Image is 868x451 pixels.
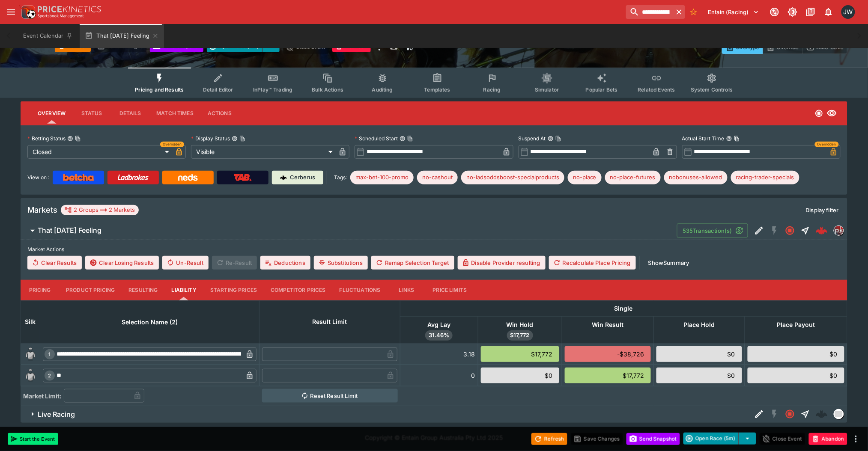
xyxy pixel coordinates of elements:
[785,409,795,419] svg: Closed
[38,6,101,12] img: PriceKinetics
[626,5,673,19] input: search
[314,256,368,270] button: Substitutions
[801,203,844,217] button: Display filter
[234,174,252,181] img: TabNZ
[371,256,454,270] button: Remap Selection Target
[683,433,739,445] button: Open Race (5m)
[519,135,546,142] p: Suspend At
[27,256,82,270] button: Clear Results
[816,225,828,237] div: b4423bdb-c388-4c57-bfc4-bba871897027
[638,86,675,93] span: Related Events
[21,280,59,300] button: Pricing
[18,24,78,48] button: Event Calendar
[809,433,847,445] button: Abandon
[677,223,748,238] button: 535Transaction(s)
[355,135,398,142] p: Scheduled Start
[21,222,677,239] button: That [DATE] Feeling
[483,86,501,93] span: Racing
[80,24,164,48] button: That [DATE] Feeling
[38,226,101,235] h6: That [DATE] Feeling
[417,171,458,184] div: Betting Target: cerberus
[531,433,567,445] button: Refresh
[815,109,823,118] svg: Closed
[821,4,836,20] button: Notifications
[834,225,844,236] div: pricekinetics
[497,320,543,330] span: Win Hold
[24,347,37,361] img: blank-silk.png
[162,256,208,270] button: Un-Result
[203,86,233,93] span: Detail Editor
[798,406,813,422] button: Straight
[817,142,836,147] span: Overridden
[47,351,53,357] span: 1
[507,331,533,340] span: $17,772
[332,42,371,50] span: Mark an event as closed and abandoned.
[27,243,841,256] label: Market Actions
[424,86,450,93] span: Templates
[163,142,182,147] span: Overridden
[785,225,795,236] svg: Closed
[687,5,701,19] button: No Bookmarks
[239,136,245,142] button: Copy To Clipboard
[555,136,561,142] button: Copy To Clipboard
[232,136,238,142] button: Display StatusCopy To Clipboard
[27,135,66,142] p: Betting Status
[85,256,159,270] button: Clear Losing Results
[548,136,554,142] button: Suspend AtCopy To Clipboard
[21,406,752,423] button: Live Racing
[461,173,564,182] span: no-ladsoddsboost-specialproducts
[64,205,135,215] div: 2 Groups 2 Markets
[38,14,84,18] img: Sportsbook Management
[122,280,164,300] button: Resulting
[403,371,475,380] div: 0
[664,173,728,182] span: nobonuses-allowed
[782,223,798,238] button: Closed
[841,5,855,19] div: Jayden Wyke
[128,68,740,98] div: Event type filters
[253,86,292,93] span: InPlay™ Trading
[3,4,19,20] button: open drawer
[135,86,184,93] span: Pricing and Results
[782,406,798,422] button: Closed
[583,320,633,330] span: Win Result
[334,171,347,184] label: Tags:
[418,320,460,330] span: Avg Lay
[27,205,57,215] h5: Markets
[767,4,782,20] button: Connected to PK
[656,346,742,362] div: $0
[481,346,559,362] div: $17,772
[785,4,800,20] button: Toggle light/dark mode
[350,171,414,184] div: Betting Target: cerberus
[203,280,264,300] button: Starting Prices
[111,103,149,124] button: Details
[752,406,767,422] button: Edit Detail
[752,223,767,238] button: Edit Detail
[674,320,725,330] span: Place Hold
[280,174,287,181] img: Cerberus
[768,320,825,330] span: Place Payout
[809,434,847,442] span: Mark an event as closed and abandoned.
[264,280,333,300] button: Competitor Prices
[24,369,37,383] img: blank-silk.png
[426,280,474,300] button: Price Limits
[565,346,651,362] div: -$38,726
[112,317,187,327] span: Selection Name (2)
[731,173,799,182] span: racing-trader-specials
[72,103,111,124] button: Status
[726,136,732,142] button: Actual Start TimeCopy To Clipboard
[605,173,661,182] span: no-place-futures
[568,173,602,182] span: no-place
[191,135,230,142] p: Display Status
[19,3,36,21] img: PriceKinetics Logo
[63,174,94,181] img: Betcha
[703,5,764,19] button: Select Tenant
[212,256,257,270] span: Re-Result
[350,173,414,182] span: max-bet-100-promo
[682,135,725,142] p: Actual Start Time
[461,171,564,184] div: Betting Target: cerberus
[272,171,323,184] a: Cerberus
[407,136,413,142] button: Copy To Clipboard
[691,86,733,93] span: System Controls
[734,136,740,142] button: Copy To Clipboard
